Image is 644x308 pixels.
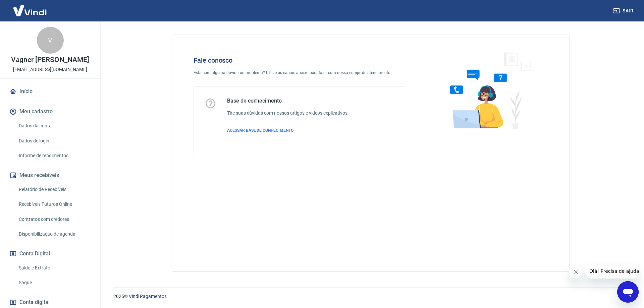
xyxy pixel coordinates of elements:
a: Dados de login [16,134,92,148]
a: Recebíveis Futuros Online [16,197,92,211]
p: Está com alguma dúvida ou problema? Utilize os canais abaixo para falar com nossa equipe de atend... [194,70,406,76]
button: Conta Digital [8,246,92,261]
h6: Tire suas dúvidas com nossos artigos e vídeos explicativos. [227,110,349,117]
button: Sair [612,5,636,17]
a: Saldo e Extrato [16,261,92,275]
p: 2025 © [113,293,628,300]
iframe: Fechar mensagem [569,265,583,279]
iframe: Botão para abrir a janela de mensagens [617,281,639,303]
p: Vagner [PERSON_NAME] [11,56,89,63]
a: Disponibilização de agenda [16,227,92,241]
iframe: Mensagem da empresa [585,264,639,279]
p: [EMAIL_ADDRESS][DOMAIN_NAME] [13,66,87,73]
a: Relatório de Recebíveis [16,183,92,196]
a: Saque [16,276,92,290]
a: Vindi Pagamentos [129,294,167,299]
img: Fale conosco [437,46,539,135]
button: Meus recebíveis [8,168,92,183]
h5: Base de conhecimento [227,98,349,104]
a: Contratos com credores [16,212,92,226]
span: ACESSAR BASE DE CONHECIMENTO [227,128,293,133]
button: Meu cadastro [8,104,92,119]
a: Informe de rendimentos [16,149,92,163]
a: ACESSAR BASE DE CONHECIMENTO [227,127,349,133]
span: Conta digital [19,298,50,307]
span: Olá! Precisa de ajuda? [4,5,56,10]
a: Dados da conta [16,119,92,133]
a: Início [8,84,92,99]
img: Vindi [8,0,52,21]
div: V [37,27,64,54]
h4: Fale conosco [194,56,406,64]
